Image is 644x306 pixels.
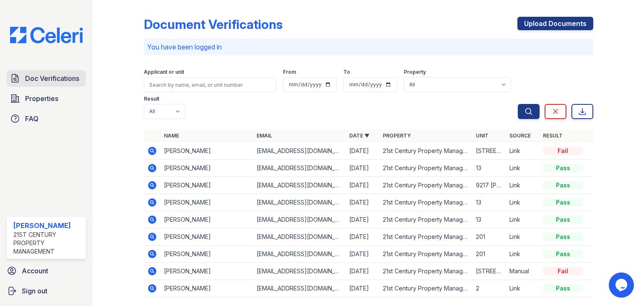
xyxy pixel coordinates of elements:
td: [DATE] [346,263,379,280]
td: 13 [473,211,506,228]
a: Upload Documents [517,17,593,30]
td: 21st Century Property Management - [GEOGRAPHIC_DATA] [379,280,472,297]
p: You have been logged in [147,42,590,52]
td: [DATE] [346,228,379,246]
td: [EMAIL_ADDRESS][DOMAIN_NAME] [253,194,346,211]
td: 201 [473,228,506,246]
div: Pass [543,284,583,293]
td: [EMAIL_ADDRESS][DOMAIN_NAME] [253,280,346,297]
td: Link [506,160,540,177]
td: [DATE] [346,194,379,211]
span: Properties [25,93,58,104]
td: 21st Century Property Management - [GEOGRAPHIC_DATA] [379,160,472,177]
div: Pass [543,215,583,224]
div: 21st Century Property Management [13,231,83,256]
a: FAQ [7,110,86,127]
td: [EMAIL_ADDRESS][DOMAIN_NAME] [253,228,346,246]
td: [PERSON_NAME] [161,263,253,280]
td: 21st Century Property Management - [GEOGRAPHIC_DATA] [379,228,472,246]
div: Document Verifications [144,17,283,32]
div: Pass [543,250,583,258]
div: Fail [543,147,583,155]
td: [EMAIL_ADDRESS][DOMAIN_NAME] [253,143,346,160]
a: Sign out [3,283,89,299]
td: 21st Century Property Management - [GEOGRAPHIC_DATA] [379,177,472,194]
td: [EMAIL_ADDRESS][DOMAIN_NAME] [253,211,346,228]
td: Link [506,194,540,211]
label: Applicant or unit [144,69,184,75]
div: Pass [543,198,583,207]
td: [DATE] [346,246,379,263]
td: [EMAIL_ADDRESS][DOMAIN_NAME] [253,263,346,280]
label: Result [144,96,159,102]
td: [DATE] [346,211,379,228]
td: 9217 [PERSON_NAME] [473,177,506,194]
a: Date ▼ [349,132,369,139]
img: CE_Logo_Blue-a8612792a0a2168367f1c8372b55b34899dd931a85d93a1a3d3e32e68fde9ad4.png [3,27,89,43]
a: Doc Verifications [7,70,86,87]
td: [PERSON_NAME] [161,211,253,228]
a: Unit [476,132,488,139]
div: Pass [543,233,583,241]
td: Link [506,143,540,160]
label: To [343,69,350,75]
td: Link [506,177,540,194]
td: 21st Century Property Management - [GEOGRAPHIC_DATA] [379,211,472,228]
td: [EMAIL_ADDRESS][DOMAIN_NAME] [253,177,346,194]
td: [EMAIL_ADDRESS][DOMAIN_NAME] [253,160,346,177]
td: Link [506,211,540,228]
td: Manual [506,263,540,280]
td: [DATE] [346,280,379,297]
div: Pass [543,181,583,189]
td: [EMAIL_ADDRESS][DOMAIN_NAME] [253,246,346,263]
a: Property [383,132,411,139]
a: Source [509,132,531,139]
td: [PERSON_NAME] [161,143,253,160]
span: Sign out [22,286,47,296]
a: Name [164,132,179,139]
td: [DATE] [346,143,379,160]
iframe: chat widget [609,272,636,298]
td: [PERSON_NAME] [161,246,253,263]
td: 21st Century Property Management - [GEOGRAPHIC_DATA] [379,263,472,280]
td: [STREET_ADDRESS][PERSON_NAME] [473,143,506,160]
td: [STREET_ADDRESS] [473,263,506,280]
div: Fail [543,267,583,275]
td: 21st Century Property Management - [GEOGRAPHIC_DATA] [379,246,472,263]
td: [PERSON_NAME] [161,160,253,177]
span: Doc Verifications [25,73,79,83]
td: 21st Century Property Management - [GEOGRAPHIC_DATA] [379,194,472,211]
td: [PERSON_NAME] [161,280,253,297]
td: [PERSON_NAME] [161,228,253,246]
a: Account [3,262,89,279]
span: FAQ [25,114,39,124]
a: Email [257,132,272,139]
div: [PERSON_NAME] [13,220,83,231]
td: Link [506,280,540,297]
a: Result [543,132,563,139]
a: Properties [7,90,86,107]
td: 13 [473,194,506,211]
td: [DATE] [346,160,379,177]
td: [DATE] [346,177,379,194]
td: 201 [473,246,506,263]
input: Search by name, email, or unit number [144,77,276,92]
td: [PERSON_NAME] [161,177,253,194]
label: Property [404,69,426,75]
label: From [283,69,296,75]
div: Pass [543,164,583,172]
td: 21st Century Property Management - [GEOGRAPHIC_DATA] [379,143,472,160]
td: 13 [473,160,506,177]
td: Link [506,246,540,263]
span: Account [22,266,48,276]
td: [PERSON_NAME] [161,194,253,211]
td: Link [506,228,540,246]
td: 2 [473,280,506,297]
